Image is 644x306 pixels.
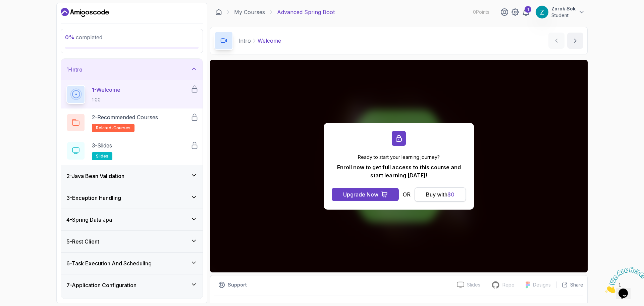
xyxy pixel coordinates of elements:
[66,216,112,224] h3: 4 - Spring Data Jpa
[66,259,152,267] h3: 6 - Task Execution And Scheduling
[535,5,585,19] button: user profile imageZorok SokStudent
[66,172,124,180] h3: 2 - Java Bean Validation
[332,163,466,179] p: Enroll now to get full access to this course and start learning [DATE]!
[65,34,74,41] span: 0 %
[96,125,130,131] span: related-courses
[525,6,531,13] div: 1
[61,59,203,80] button: 1-Intro
[214,279,251,290] button: Support button
[66,237,99,246] h3: 5 - Rest Client
[570,281,583,288] p: Share
[234,8,265,16] a: My Courses
[61,253,203,274] button: 6-Task Execution And Scheduling
[61,165,203,187] button: 2-Java Bean Validation
[332,188,399,201] button: Upgrade Now
[228,281,247,288] p: Support
[403,190,411,199] p: OR
[92,141,112,149] p: 3 - Slides
[238,37,251,45] p: Intro
[447,191,454,198] span: $ 0
[66,85,197,104] button: 1-Welcome1:00
[65,34,102,41] span: completed
[61,209,203,230] button: 4-Spring Data Jpa
[215,9,222,15] a: Dashboard
[551,12,576,19] p: Student
[556,281,583,288] button: Share
[3,3,44,29] img: Chat attention grabber
[533,281,551,288] p: Designs
[61,231,203,252] button: 5-Rest Client
[66,113,197,132] button: 2-Recommended Coursesrelated-courses
[467,281,480,288] p: Slides
[551,5,576,12] p: Zorok Sok
[96,154,108,159] span: slides
[3,3,5,8] span: 1
[602,264,644,296] iframe: chat widget
[473,9,489,15] p: 0 Points
[66,65,83,74] h3: 1 - Intro
[92,86,120,94] p: 1 - Welcome
[61,7,109,18] a: Dashboard
[502,281,515,288] p: Repo
[66,141,197,160] button: 3-Slidesslides
[66,194,121,202] h3: 3 - Exception Handling
[61,187,203,209] button: 3-Exception Handling
[548,33,565,49] button: previous content
[92,113,158,121] p: 2 - Recommended Courses
[332,154,466,161] p: Ready to start your learning journey?
[343,190,378,199] div: Upgrade Now
[415,187,466,202] button: Buy with$0
[277,8,335,16] p: Advanced Spring Boot
[567,33,583,49] button: next content
[66,281,137,289] h3: 7 - Application Configuration
[522,8,530,16] a: 1
[426,190,454,199] div: Buy with
[536,6,548,18] img: user profile image
[92,96,120,103] p: 1:00
[61,274,203,296] button: 7-Application Configuration
[258,37,281,45] p: Welcome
